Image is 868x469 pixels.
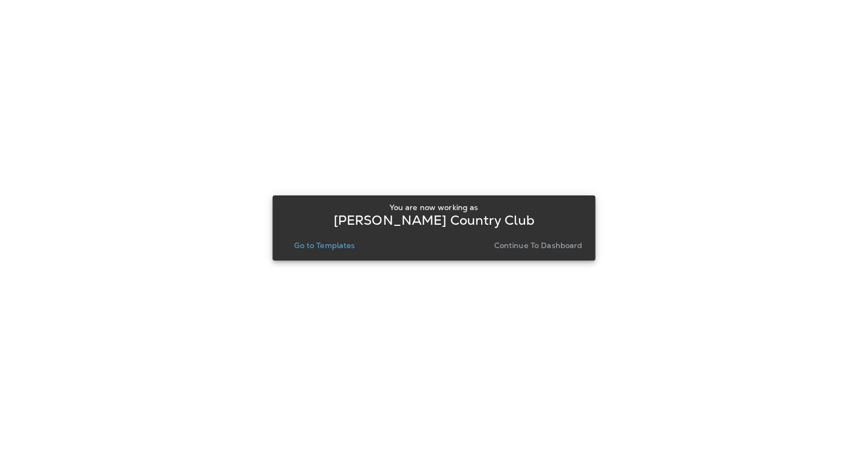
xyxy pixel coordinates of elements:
[290,238,359,253] button: Go to Templates
[494,241,583,250] p: Continue to Dashboard
[294,241,355,250] p: Go to Templates
[390,203,478,212] p: You are now working as
[490,238,587,253] button: Continue to Dashboard
[334,216,535,225] p: [PERSON_NAME] Country Club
